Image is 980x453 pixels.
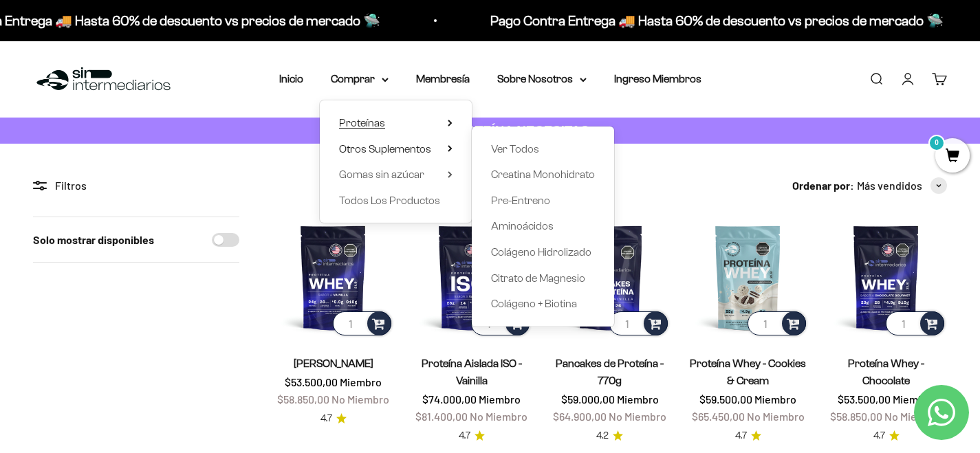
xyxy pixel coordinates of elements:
a: Proteína Whey - Cookies & Cream [690,357,806,386]
span: Ordenar por: [792,177,854,195]
p: Pago Contra Entrega 🚚 Hasta 60% de descuento vs precios de mercado 🛸 [490,10,944,32]
span: Pre-Entreno [491,195,550,206]
span: Más vendidos [857,177,922,195]
span: Proteínas [339,117,385,129]
span: $64.900,00 [553,410,607,423]
span: 4.7 [735,428,747,443]
span: Todos Los Productos [339,195,440,206]
a: Proteína Aislada ISO - Vainilla [422,357,522,386]
a: Ingreso Miembros [614,73,701,85]
a: Pre-Entreno [491,192,595,210]
a: 4.74.7 de 5.0 estrellas [873,428,900,443]
a: Creatina Monohidrato [491,166,595,184]
a: 4.74.7 de 5.0 estrellas [320,411,347,426]
span: $65.450,00 [692,410,745,423]
summary: Proteínas [339,114,453,132]
span: Ver Todos [491,143,539,155]
span: Miembro [617,393,659,406]
a: 4.74.7 de 5.0 estrellas [735,428,761,443]
span: Colágeno + Biotina [491,298,577,309]
a: Colágeno + Biotina [491,295,595,313]
span: No Miembro [331,393,389,406]
span: $74.000,00 [422,393,477,406]
a: Colágeno Hidrolizado [491,243,595,261]
mark: 0 [928,135,945,151]
summary: Comprar [331,70,389,88]
span: Miembro [479,393,521,406]
span: Miembro [754,393,796,406]
a: 4.74.7 de 5.0 estrellas [459,428,485,443]
span: $58.850,00 [277,393,329,406]
span: No Miembro [747,410,805,423]
div: Filtros [33,177,239,195]
span: Gomas sin azúcar [339,168,424,180]
summary: Sobre Nosotros [497,70,587,88]
span: $59.000,00 [561,393,615,406]
summary: Gomas sin azúcar [339,166,453,184]
a: Inicio [279,73,303,85]
span: $53.500,00 [285,375,338,388]
a: Pancakes de Proteína - 770g [556,357,664,386]
span: Otros Suplementos [339,143,431,155]
span: $58.850,00 [830,410,882,423]
a: 0 [935,149,970,164]
span: $59.500,00 [699,393,752,406]
a: Todos Los Productos [339,192,453,210]
span: Miembro [340,375,382,388]
span: No Miembro [884,410,942,423]
label: Solo mostrar disponibles [33,231,154,249]
span: No Miembro [609,410,666,423]
span: No Miembro [470,410,527,423]
span: 4.7 [320,411,332,426]
a: Ver Todos [491,140,595,158]
a: 4.24.2 de 5.0 estrellas [596,428,623,443]
span: 4.7 [459,428,470,443]
a: Membresía [416,73,470,85]
a: Citrato de Magnesio [491,269,595,287]
a: [PERSON_NAME] [294,357,373,369]
span: $53.500,00 [838,393,891,406]
a: Aminoácidos [491,217,595,235]
span: $81.400,00 [415,410,468,423]
span: Miembro [893,393,935,406]
span: 4.7 [873,428,885,443]
span: Citrato de Magnesio [491,272,585,284]
span: Colágeno Hidrolizado [491,246,591,258]
span: 4.2 [596,428,609,443]
span: Creatina Monohidrato [491,168,595,180]
span: Aminoácidos [491,220,554,232]
button: Más vendidos [857,177,947,195]
summary: Otros Suplementos [339,140,453,158]
a: Proteína Whey - Chocolate [848,357,924,386]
